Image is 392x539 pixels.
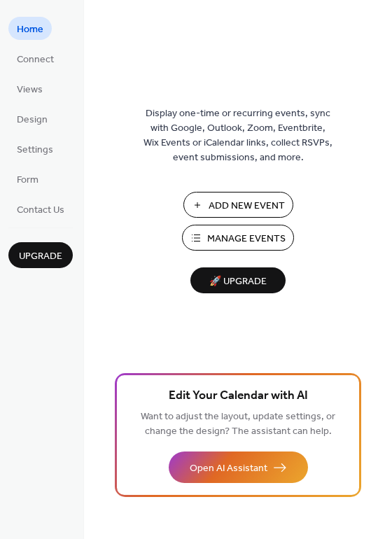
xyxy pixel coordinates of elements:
[8,242,73,268] button: Upgrade
[209,199,285,213] span: Add New Event
[143,106,332,165] span: Display one-time or recurring events, sync with Google, Outlook, Zoom, Eventbrite, Wix Events or ...
[8,137,62,160] a: Settings
[207,232,286,246] span: Manage Events
[17,22,43,37] span: Home
[199,272,277,291] span: 🚀 Upgrade
[17,203,64,218] span: Contact Us
[141,407,335,441] span: Want to adjust the layout, update settings, or change the design? The assistant can help.
[8,197,73,220] a: Contact Us
[17,113,48,127] span: Design
[8,47,62,70] a: Connect
[8,77,51,100] a: Views
[17,173,38,188] span: Form
[17,52,54,67] span: Connect
[169,386,308,406] span: Edit Your Calendar with AI
[8,107,56,130] a: Design
[17,143,53,157] span: Settings
[8,167,47,190] a: Form
[17,83,43,97] span: Views
[182,225,294,251] button: Manage Events
[190,461,267,476] span: Open AI Assistant
[8,17,52,40] a: Home
[169,451,308,483] button: Open AI Assistant
[19,249,62,264] span: Upgrade
[190,267,286,293] button: 🚀 Upgrade
[183,192,293,218] button: Add New Event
